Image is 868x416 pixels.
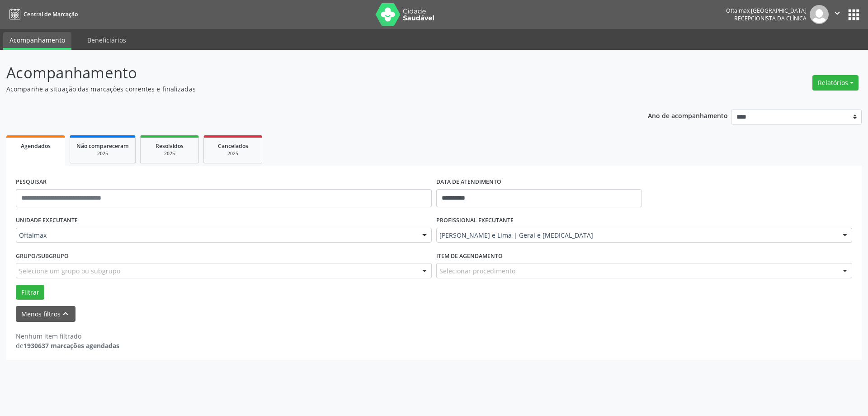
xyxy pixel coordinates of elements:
[16,341,119,350] div: de
[16,175,47,189] label: PESQUISAR
[81,32,132,48] a: Beneficiários
[6,7,78,22] a: Central de Marcação
[218,142,248,150] span: Cancelados
[648,110,728,121] p: Ano de acompanhamento
[76,150,129,157] div: 2025
[846,7,862,23] button: apps
[16,249,69,263] label: Grupo/Subgrupo
[147,150,192,157] div: 2025
[24,10,78,18] span: Central de Marcação
[436,214,514,228] label: PROFISSIONAL EXECUTANTE
[734,14,807,22] span: Recepcionista da clínica
[19,231,413,240] span: Oftalmax
[24,341,119,350] strong: 1930637 marcações agendadas
[61,309,71,319] i: keyboard_arrow_up
[832,8,842,18] i: 
[76,142,129,150] span: Não compareceram
[21,142,51,150] span: Agendados
[829,5,846,24] button: 
[210,150,255,157] div: 2025
[6,84,605,94] p: Acompanhe a situação das marcações correntes e finalizadas
[3,32,71,50] a: Acompanhamento
[439,231,834,240] span: [PERSON_NAME] e Lima | Geral e [MEDICAL_DATA]
[16,306,75,322] button: Menos filtroskeyboard_arrow_up
[16,214,78,228] label: UNIDADE EXECUTANTE
[6,62,605,84] p: Acompanhamento
[436,249,503,263] label: Item de agendamento
[439,266,515,276] span: Selecionar procedimento
[812,75,859,91] button: Relatórios
[726,7,807,14] div: Oftalmax [GEOGRAPHIC_DATA]
[19,266,120,276] span: Selecione um grupo ou subgrupo
[16,285,44,300] button: Filtrar
[16,331,119,341] div: Nenhum item filtrado
[436,175,501,189] label: DATA DE ATENDIMENTO
[810,5,829,24] img: img
[156,142,184,150] span: Resolvidos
